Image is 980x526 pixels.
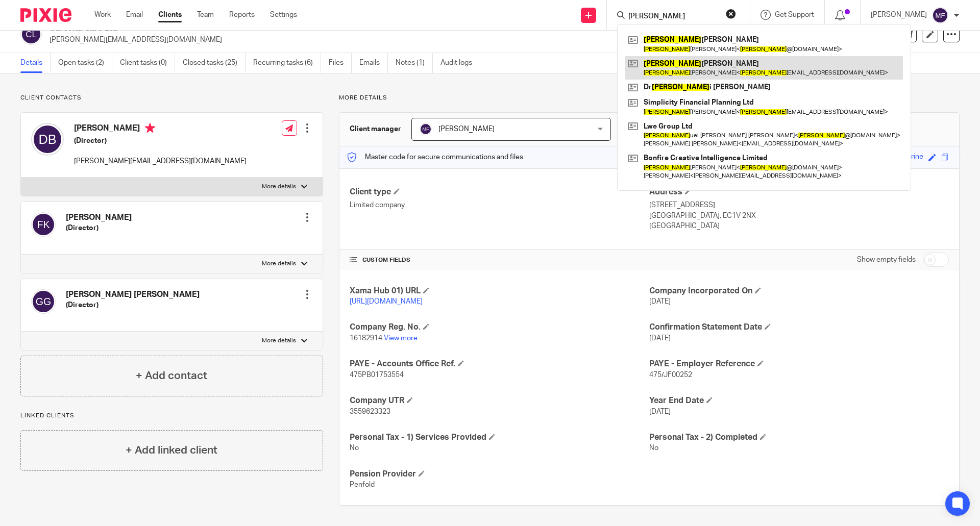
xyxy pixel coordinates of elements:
[649,200,949,210] p: [STREET_ADDRESS]
[58,53,112,73] a: Open tasks (2)
[350,371,404,379] span: 475PB01753554
[262,337,296,345] p: More details
[350,359,649,369] h4: PAYE - Accounts Office Ref.
[649,322,949,333] h4: Confirmation Statement Date
[183,53,246,73] a: Closed tasks (25)
[262,183,296,191] p: More details
[350,469,649,480] h4: Pension Provider
[649,432,949,443] h4: Personal Tax - 2) Completed
[871,10,927,20] p: [PERSON_NAME]
[649,298,671,305] span: [DATE]
[438,126,495,133] span: [PERSON_NAME]
[649,286,949,296] h4: Company Incorporated On
[350,187,649,197] h4: Client type
[649,211,949,221] p: [GEOGRAPHIC_DATA], EC1V 2NX
[253,53,321,73] a: Recurring tasks (6)
[649,408,671,415] span: [DATE]
[126,442,217,458] h4: + Add linked client
[649,371,692,379] span: 475/JF00252
[350,395,649,406] h4: Company UTR
[350,432,649,443] h4: Personal Tax - 1) Services Provided
[775,11,814,18] span: Get Support
[20,8,71,22] img: Pixie
[66,223,132,233] h5: (Director)
[31,289,56,314] img: svg%3E
[649,187,949,197] h4: Address
[74,136,247,146] h5: (Director)
[66,212,132,223] h4: [PERSON_NAME]
[420,123,432,135] img: svg%3E
[50,35,821,45] p: [PERSON_NAME][EMAIL_ADDRESS][DOMAIN_NAME]
[627,12,719,21] input: Search
[20,412,323,420] p: Linked clients
[726,9,736,19] button: Clear
[270,10,297,20] a: Settings
[31,123,64,156] img: svg%3E
[339,94,960,102] p: More details
[20,94,323,102] p: Client contacts
[262,260,296,268] p: More details
[94,10,111,20] a: Work
[74,123,247,136] h4: [PERSON_NAME]
[649,221,949,231] p: [GEOGRAPHIC_DATA]
[66,289,200,300] h4: [PERSON_NAME] [PERSON_NAME]
[350,481,375,488] span: Penfold
[126,10,143,20] a: Email
[359,53,388,73] a: Emails
[350,286,649,296] h4: Xama Hub 01) URL
[329,53,352,73] a: Files
[350,335,382,342] span: 16182914
[649,359,949,369] h4: PAYE - Employer Reference
[350,408,390,415] span: 3559623323
[350,256,649,264] h4: CUSTOM FIELDS
[932,7,948,23] img: svg%3E
[20,53,51,73] a: Details
[396,53,433,73] a: Notes (1)
[649,444,658,452] span: No
[649,335,671,342] span: [DATE]
[857,255,916,265] label: Show empty fields
[347,152,523,162] p: Master code for secure communications and files
[350,200,649,210] p: Limited company
[350,124,401,134] h3: Client manager
[350,322,649,333] h4: Company Reg. No.
[440,53,480,73] a: Audit logs
[350,444,359,452] span: No
[136,368,207,384] h4: + Add contact
[120,53,175,73] a: Client tasks (0)
[384,335,418,342] a: View more
[229,10,255,20] a: Reports
[20,23,42,45] img: svg%3E
[74,156,247,166] p: [PERSON_NAME][EMAIL_ADDRESS][DOMAIN_NAME]
[31,212,56,237] img: svg%3E
[649,395,949,406] h4: Year End Date
[197,10,214,20] a: Team
[66,300,200,310] h5: (Director)
[350,298,423,305] a: [URL][DOMAIN_NAME]
[145,123,155,133] i: Primary
[158,10,182,20] a: Clients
